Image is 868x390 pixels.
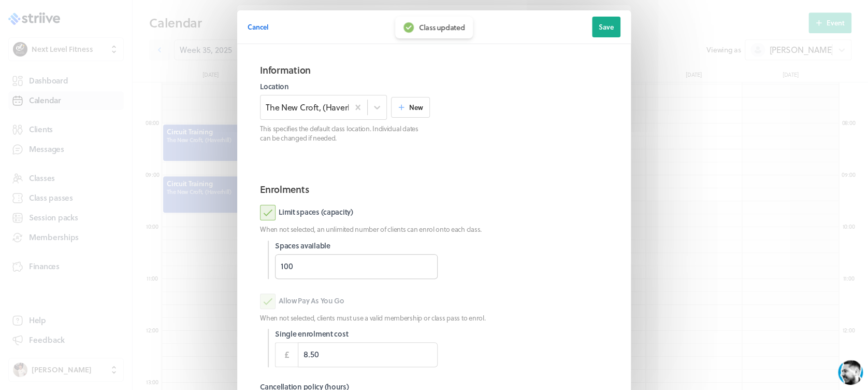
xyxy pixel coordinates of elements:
g: /> [162,319,176,328]
label: Single enrolment cost [275,329,438,339]
div: The New Croft, (Haverhill) [266,102,350,113]
button: New [391,97,430,118]
label: Location [260,81,430,92]
div: US[PERSON_NAME]Back in a few hours [31,6,194,27]
p: When not selected, clients must use a valid membership or class pass to enrol. [260,313,608,323]
span: Save [599,22,614,32]
h2: Enrolments [260,182,608,197]
label: Spaces available [275,241,438,251]
div: Back in a few hours [57,19,126,26]
div: £ [275,342,298,367]
h2: Information [260,63,608,77]
img: US [31,7,50,26]
span: New [409,103,423,112]
iframe: gist-messenger-bubble-iframe [838,360,863,385]
button: Save [592,17,620,37]
tspan: GIF [165,322,173,327]
p: When not selected, an unlimited number of clients can enrol onto each class. [260,225,608,234]
label: Allow Pay As You Go [260,294,344,309]
label: Limit spaces (capacity) [260,205,353,220]
div: Class updated [419,23,465,32]
div: [PERSON_NAME] [57,6,126,18]
p: This specifies the default class location. Individual dates can be changed if needed. [260,124,430,143]
button: />GIF [157,310,180,339]
span: Cancel [248,22,269,32]
button: Cancel [248,17,269,37]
